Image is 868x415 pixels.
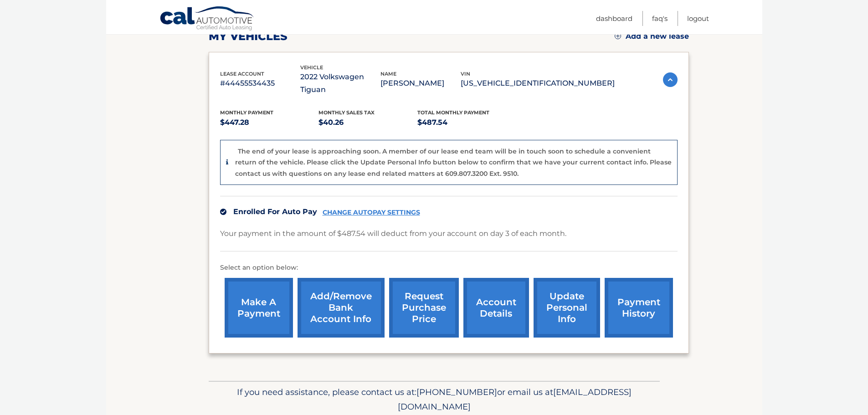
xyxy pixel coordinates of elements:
[318,109,375,116] span: Monthly sales Tax
[461,77,615,90] p: [US_VEHICLE_IDENTIFICATION_NUMBER]
[300,71,380,96] p: 2022 Volkswagen Tiguan
[220,227,566,240] p: Your payment in the amount of $487.54 will deduct from your account on day 3 of each month.
[220,116,319,129] p: $447.28
[417,109,489,116] span: Total Monthly Payment
[220,71,264,77] span: lease account
[615,32,689,41] a: Add a new lease
[225,278,293,338] a: make a payment
[233,207,317,216] span: Enrolled For Auto Pay
[596,11,632,26] a: Dashboard
[534,278,600,338] a: update personal info
[389,278,459,338] a: request purchase price
[615,33,621,39] img: add.svg
[417,116,516,129] p: $487.54
[398,387,632,412] span: [EMAIL_ADDRESS][DOMAIN_NAME]
[463,278,529,338] a: account details
[652,11,668,26] a: FAQ's
[220,109,273,116] span: Monthly Payment
[461,71,470,77] span: vin
[605,278,673,338] a: payment history
[663,72,678,87] img: accordion-active.svg
[209,30,288,43] h2: my vehicles
[220,209,226,215] img: check.svg
[323,209,420,216] a: CHANGE AUTOPAY SETTINGS
[687,11,709,26] a: Logout
[159,6,255,32] a: Cal Automotive
[380,71,396,77] span: name
[318,116,417,129] p: $40.26
[220,77,300,90] p: #44455534435
[416,387,497,397] span: [PHONE_NUMBER]
[220,262,678,273] p: Select an option below:
[300,64,323,71] span: vehicle
[380,77,461,90] p: [PERSON_NAME]
[298,278,385,338] a: Add/Remove bank account info
[235,147,672,178] p: The end of your lease is approaching soon. A member of our lease end team will be in touch soon t...
[215,385,654,414] p: If you need assistance, please contact us at: or email us at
